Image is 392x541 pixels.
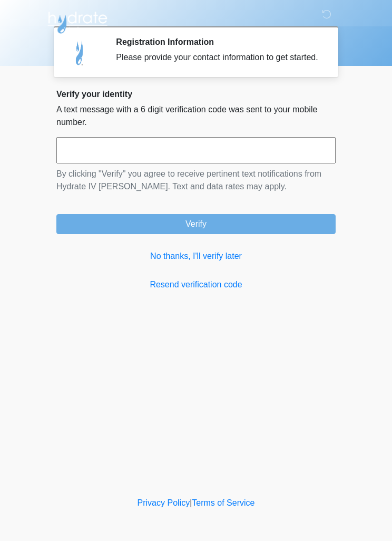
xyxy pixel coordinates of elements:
a: Privacy Policy [138,498,190,507]
a: No thanks, I'll verify later [56,250,336,263]
a: Terms of Service [192,498,254,507]
p: By clicking "Verify" you agree to receive pertinent text notifications from Hydrate IV [PERSON_NA... [56,168,336,193]
a: | [190,498,192,507]
p: A text message with a 6 digit verification code was sent to your mobile number. [56,103,336,129]
h2: Verify your identity [56,89,336,99]
img: Agent Avatar [64,37,96,69]
button: Verify [56,214,336,234]
div: Please provide your contact information to get started. [116,51,320,64]
a: Resend verification code [56,278,336,291]
img: Hydrate IV Bar - Chandler Logo [46,8,109,34]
